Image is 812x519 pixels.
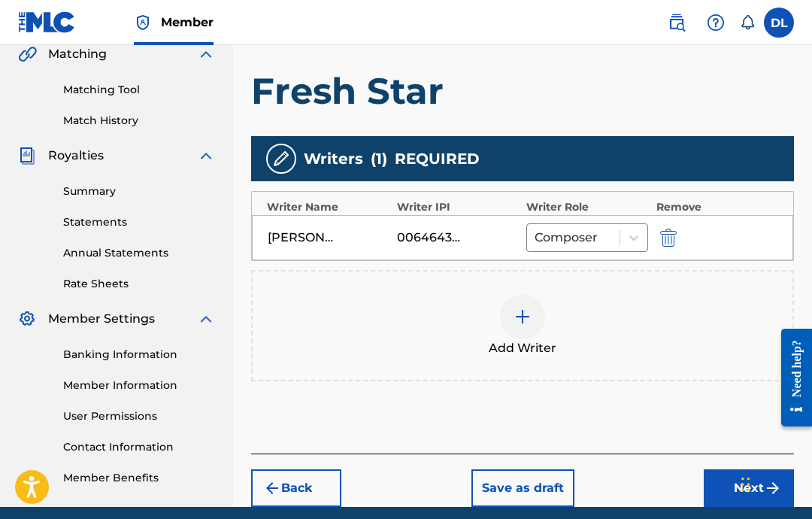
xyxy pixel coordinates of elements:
div: Writer IPI [397,199,520,215]
img: MLC Logo [18,11,76,33]
span: Writers [304,147,363,170]
a: Summary [63,184,215,199]
a: Banking Information [63,347,215,363]
div: Notifications [740,15,755,30]
img: 12a2ab48e56ec057fbd8.svg [660,229,677,247]
a: Annual Statements [63,245,215,261]
iframe: Resource Center [770,316,812,440]
a: Matching Tool [63,82,215,98]
span: REQUIRED [395,147,480,170]
button: Back [251,469,341,507]
img: Royalties [18,147,36,165]
a: Public Search [662,8,692,38]
img: expand [197,45,215,63]
div: User Menu [764,8,794,38]
img: expand [197,147,215,165]
div: Help [701,8,731,38]
span: Member Settings [48,310,155,328]
button: Save as draft [471,469,574,507]
img: Matching [18,45,37,63]
iframe: Chat Widget [737,447,812,519]
a: Contact Information [63,439,215,455]
img: writers [272,150,290,168]
span: Royalties [48,147,104,165]
div: Writer Name [267,199,389,215]
img: Member Settings [18,310,36,328]
h1: Fresh Star [251,68,794,114]
div: Drag [741,462,750,507]
img: search [668,14,686,32]
a: Member Information [63,378,215,393]
img: add [514,308,532,326]
a: Member Benefits [63,470,215,486]
a: Rate Sheets [63,276,215,292]
img: Top Rightsholder [134,14,152,32]
img: 7ee5dd4eb1f8a8e3ef2f.svg [263,479,281,497]
span: Add Writer [489,339,556,357]
img: help [707,14,725,32]
div: Writer Role [526,199,649,215]
span: ( 1 ) [371,147,387,170]
button: Next [704,469,794,507]
a: User Permissions [63,408,215,424]
a: Statements [63,214,215,230]
img: expand [197,310,215,328]
div: Remove [656,199,779,215]
span: Matching [48,45,107,63]
a: Match History [63,113,215,129]
span: Member [161,14,214,31]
